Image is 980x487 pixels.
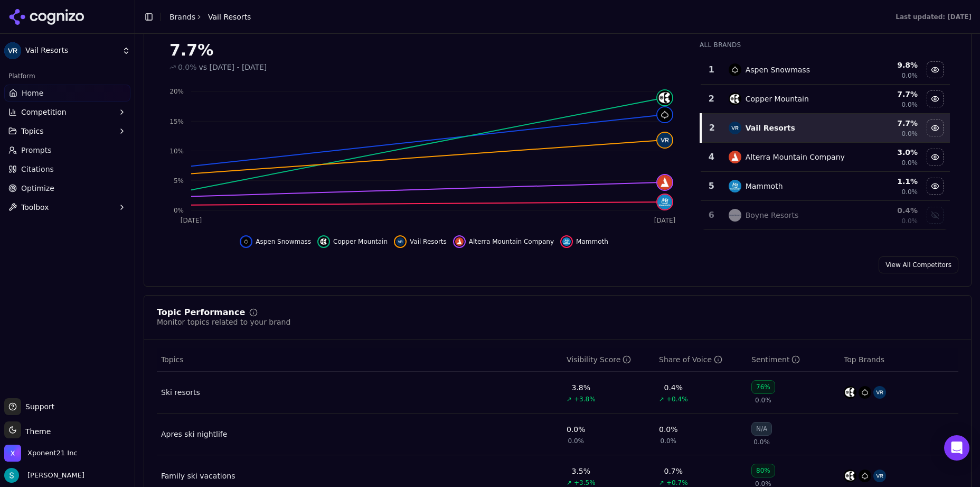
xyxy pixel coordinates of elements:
tspan: 0% [174,207,184,214]
div: Last updated: [DATE] [896,13,972,21]
div: Share of Voice [659,354,722,365]
tr: 5mammothMammoth1.1%0.0%Hide mammoth data [701,172,950,201]
th: sentiment [747,348,840,372]
tspan: 20% [169,88,184,95]
button: Open user button [4,468,84,483]
span: +0.7% [666,479,688,487]
button: Hide aspen snowmass data [927,61,944,78]
div: 0.4% [664,382,683,393]
a: View All Competitors [879,256,958,273]
div: Topic Performance [157,308,245,317]
div: Visibility Score [567,354,631,365]
span: 0.0% [902,217,918,225]
div: Copper Mountain [746,94,809,104]
div: 80% [751,464,775,477]
div: 0.0% [659,424,678,435]
tspan: 5% [174,177,184,185]
div: 2 [705,93,718,105]
span: Competition [21,107,67,117]
img: mammoth [729,180,741,192]
img: aspen snowmass [242,237,250,246]
img: mammoth [562,237,571,246]
button: Hide alterra mountain company data [453,235,554,248]
div: Monitor topics related to your brand [157,317,290,327]
a: Brands [169,13,195,21]
img: boyne resorts [729,209,741,222]
nav: breadcrumb [169,12,251,22]
span: [PERSON_NAME] [23,471,84,480]
div: 7.7 % [853,89,918,99]
tr: 4alterra mountain companyAlterra Mountain Company3.0%0.0%Hide alterra mountain company data [701,143,950,172]
tspan: [DATE] [654,217,676,224]
button: Open organization switcher [4,445,78,462]
span: 0.0% [753,438,770,446]
span: +3.5% [574,479,596,487]
img: aspen snowmass [729,63,741,76]
div: Mammoth [746,181,783,191]
button: Competition [4,104,130,121]
div: 4 [705,151,718,163]
span: Xponent21 Inc [27,448,78,458]
span: Citations [21,164,54,174]
a: Home [4,85,130,102]
a: Citations [4,161,130,178]
a: Ski resorts [161,387,200,398]
span: Vail Resorts [208,12,251,22]
span: 0.0% [902,159,918,167]
tr: 2copper mountainCopper Mountain7.7%0.0%Hide copper mountain data [701,85,950,114]
a: Apres ski nightlife [161,429,227,439]
span: Mammoth [576,237,608,246]
div: Open Intercom Messenger [944,435,969,461]
div: 76% [751,380,775,394]
span: Copper Mountain [333,237,388,246]
img: copper mountain [844,470,856,482]
button: Toolbox [4,199,130,216]
span: 0.0% [755,396,771,405]
button: Hide copper mountain data [927,90,944,107]
button: Hide copper mountain data [317,235,388,248]
button: Hide mammoth data [927,178,944,195]
div: 9.8 % [853,60,918,70]
img: alterra mountain company [455,237,464,246]
img: aspen snowmass [859,386,871,399]
span: Home [22,88,43,98]
img: copper mountain [657,90,672,105]
img: copper mountain [319,237,328,246]
tr: 2vail resortsVail Resorts7.7%0.0%Hide vail resorts data [701,114,950,143]
button: Hide mammoth data [560,235,608,248]
div: 5 [705,180,718,192]
span: 0.0% [178,62,197,72]
button: Hide aspen snowmass data [240,235,311,248]
div: 7.7 % [853,118,918,128]
span: 0.0% [661,437,677,445]
div: 3.5% [572,466,591,476]
span: Aspen Snowmass [256,237,311,246]
div: 2 [706,122,718,134]
span: 0.0% [568,437,585,445]
img: aspen snowmass [657,107,672,122]
span: vs [DATE] - [DATE] [199,62,267,72]
button: Show boyne resorts data [927,207,944,224]
img: vail resorts [657,133,672,148]
span: Topics [21,126,44,136]
div: Alterra Mountain Company [746,152,845,162]
div: 0.7% [664,466,683,476]
span: ↗ [659,479,664,487]
button: Hide vail resorts data [394,235,447,248]
span: ↗ [659,395,664,403]
span: +3.8% [574,395,596,403]
div: N/A [751,422,772,436]
div: 1 [705,63,718,76]
span: Theme [21,427,51,436]
div: Data table [700,56,950,230]
div: Aspen Snowmass [746,65,810,75]
img: alterra mountain company [657,175,672,190]
div: 0.0% [567,424,586,435]
tr: 6boyne resortsBoyne Resorts0.4%0.0%Show boyne resorts data [701,201,950,230]
tspan: [DATE] [181,217,202,224]
img: copper mountain [844,386,856,399]
span: Top Brands [844,354,884,365]
span: Alterra Mountain Company [469,237,554,246]
div: 3.8% [572,382,591,393]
